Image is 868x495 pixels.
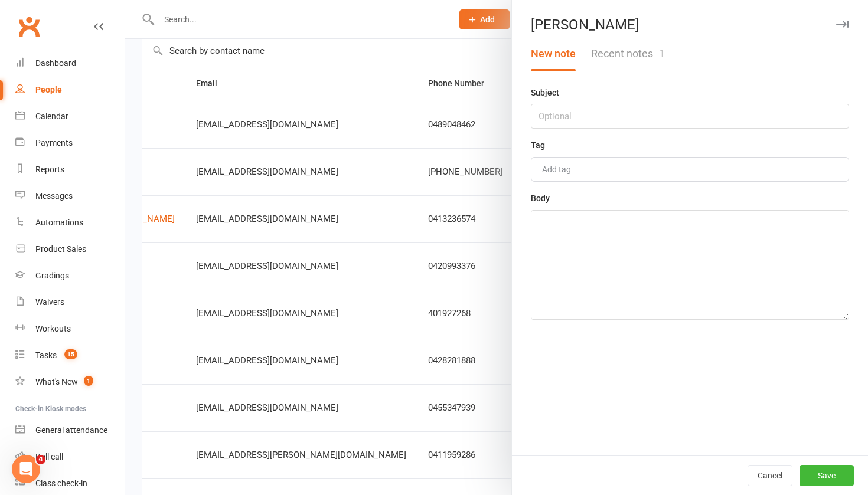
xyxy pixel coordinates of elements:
[659,47,665,60] span: 1
[15,183,125,209] a: Messages
[64,349,77,359] span: 15
[35,191,73,201] div: Messages
[748,465,792,486] button: Cancel
[15,209,125,236] a: Automations
[531,104,849,129] input: Optional
[523,37,583,71] button: New note
[15,156,125,183] a: Reports
[15,369,125,395] a: What's New1
[35,112,68,121] div: Calendar
[512,17,868,33] div: [PERSON_NAME]
[15,444,125,470] a: Roll call
[35,377,78,386] div: What's New
[35,324,71,333] div: Workouts
[84,376,93,386] span: 1
[35,218,83,227] div: Automations
[35,350,57,360] div: Tasks
[15,342,125,369] a: Tasks 15
[531,86,559,99] label: Subject
[15,77,125,103] a: People
[15,263,125,289] a: Gradings
[583,37,673,71] button: Recent notes1
[15,103,125,130] a: Calendar
[15,50,125,77] a: Dashboard
[36,455,45,464] span: 4
[35,425,107,435] div: General attendance
[12,455,40,483] iframe: Intercom live chat
[35,165,64,174] div: Reports
[531,139,545,152] label: Tag
[531,192,550,205] label: Body
[35,244,86,254] div: Product Sales
[35,452,63,461] div: Roll call
[35,85,62,94] div: People
[35,138,73,147] div: Payments
[35,271,69,280] div: Gradings
[14,12,44,41] a: Clubworx
[15,236,125,263] a: Product Sales
[35,478,87,488] div: Class check-in
[15,316,125,342] a: Workouts
[15,130,125,156] a: Payments
[35,297,64,307] div: Waivers
[15,289,125,316] a: Waivers
[35,58,76,68] div: Dashboard
[800,465,854,486] button: Save
[15,417,125,444] a: General attendance kiosk mode
[541,162,582,176] input: Add tag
